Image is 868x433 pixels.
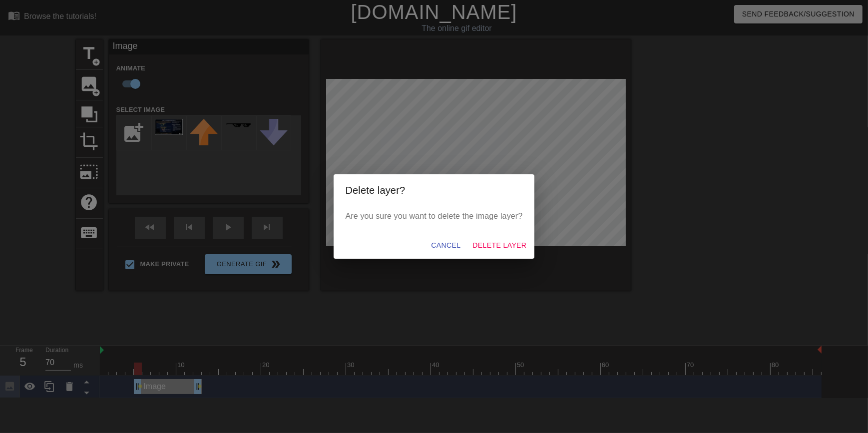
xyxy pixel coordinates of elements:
[346,182,523,198] h2: Delete layer?
[431,239,460,252] span: Cancel
[427,236,464,255] button: Cancel
[472,239,526,252] span: Delete Layer
[468,236,530,255] button: Delete Layer
[346,210,523,222] p: Are you sure you want to delete the image layer?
